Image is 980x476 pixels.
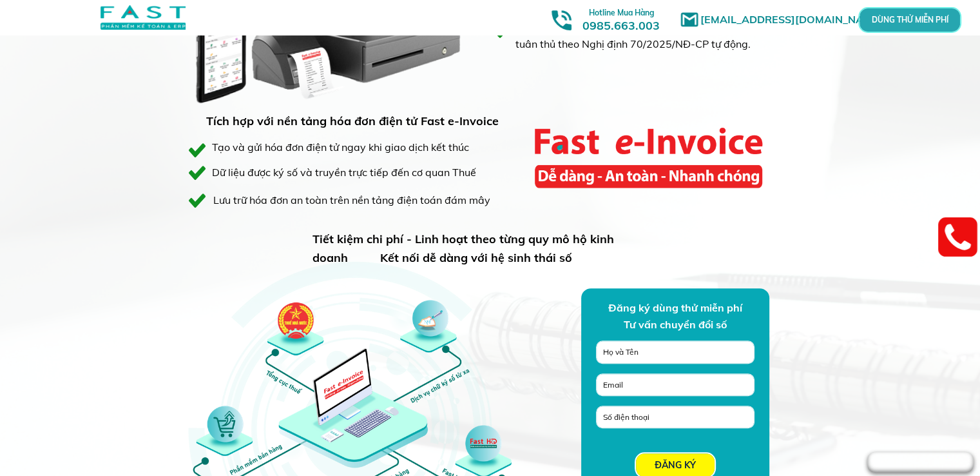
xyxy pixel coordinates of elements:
[589,8,654,17] span: Hotline Mua Hàng
[600,406,751,428] input: Số điện thoại
[894,17,925,24] p: DÙNG THỬ MIỄN PHÍ
[568,5,674,32] h3: 0985.663.003
[600,341,751,363] input: Họ và Tên
[212,164,520,181] div: Dữ liệu được ký số và truyền trực tiếp đến cơ quan Thuế
[206,112,501,131] h3: Tích hợp với nền tảng hóa đơn điện tử Fast e-Invoice
[312,230,651,268] h3: Tiết kiệm chi phí - Linh hoạt theo từng quy mô hộ kinh doanh
[380,249,583,268] div: Kết nối dễ dàng với hệ sinh thái số
[212,139,470,156] div: Tạo và gửi hóa đơn điện tử ngay khi giao dịch kết thúc
[546,300,804,333] div: Đăng ký dùng thử miễn phí Tư vấn chuyển đổi số
[700,12,890,28] h1: [EMAIL_ADDRESS][DOMAIN_NAME]
[600,374,751,395] input: Email
[213,192,494,209] div: Lưu trữ hóa đơn an toàn trên nền tảng điện toán đám mây
[515,20,793,53] h3: Hỗ trợ gửi dữ liệu đến cơ quan thuế qua kết nối chuẩn, tuân thủ theo Nghị định 70/2025/NĐ-CP tự đ...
